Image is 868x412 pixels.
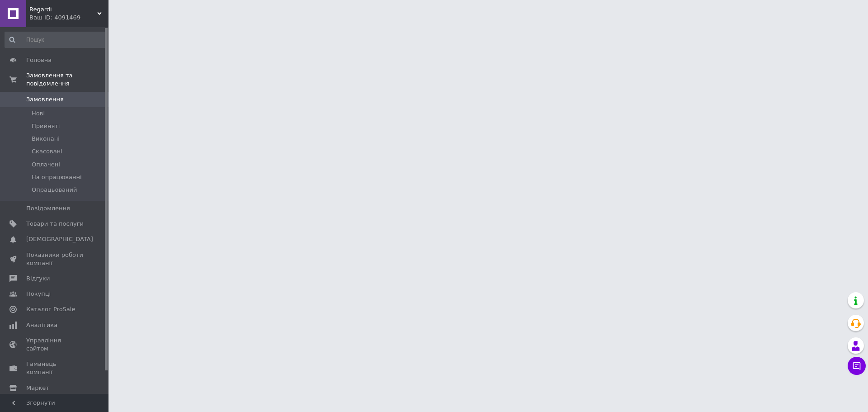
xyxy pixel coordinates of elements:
[26,56,52,64] span: Головна
[26,71,108,88] span: Замовлення та повідомлення
[26,290,51,298] span: Покупці
[26,275,50,283] span: Відгуки
[5,32,107,48] input: Пошук
[26,360,84,376] span: Гаманець компанії
[26,220,84,228] span: Товари та послуги
[32,122,60,130] span: Прийняті
[26,321,57,329] span: Аналітика
[26,305,75,313] span: Каталог ProSale
[26,235,93,243] span: [DEMOGRAPHIC_DATA]
[848,357,866,375] button: Чат з покупцем
[26,384,49,392] span: Маркет
[29,14,108,22] div: Ваш ID: 4091469
[32,109,45,118] span: Нові
[29,5,97,14] span: Regardi
[26,336,84,353] span: Управління сайтом
[32,147,62,156] span: Скасовані
[32,173,82,181] span: На опрацюванні
[26,204,70,213] span: Повідомлення
[26,95,64,104] span: Замовлення
[32,135,60,143] span: Виконані
[26,251,84,267] span: Показники роботи компанії
[32,161,60,169] span: Оплачені
[32,186,77,194] span: Опрацьований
